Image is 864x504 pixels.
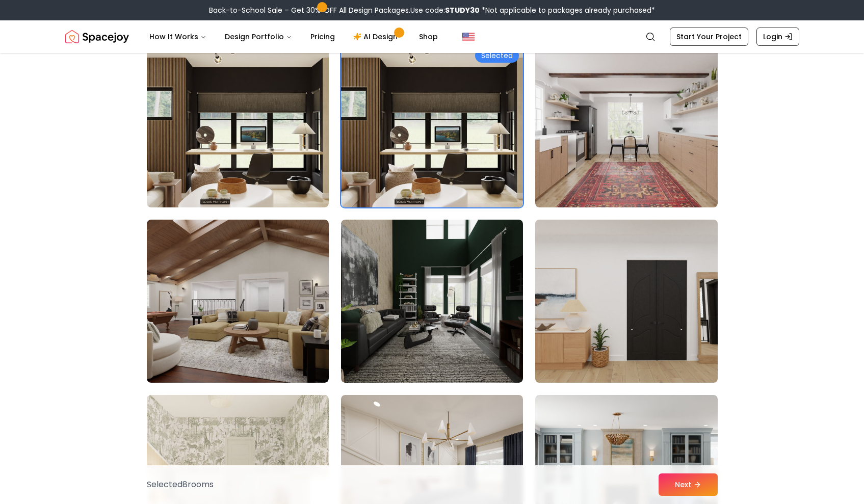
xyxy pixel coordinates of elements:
div: Selected [475,48,519,63]
a: Login [756,28,799,46]
img: Room room-76 [147,44,329,207]
button: Next [659,473,718,496]
button: How It Works [141,26,215,47]
img: Room room-80 [341,220,523,383]
img: Room room-78 [535,44,717,207]
img: Room room-81 [531,216,722,387]
span: *Not applicable to packages already purchased* [480,5,655,15]
p: Selected 8 room s [147,479,214,491]
a: Start Your Project [670,28,748,46]
img: Spacejoy Logo [65,26,129,47]
button: Design Portfolio [217,26,300,47]
b: STUDY30 [445,5,480,15]
a: Shop [411,26,446,47]
span: Use code: [410,5,480,15]
div: Back-to-School Sale – Get 30% OFF All Design Packages. [209,5,655,15]
nav: Global [65,20,799,53]
a: Spacejoy [65,26,129,47]
img: Room room-79 [147,220,329,383]
a: Pricing [302,26,343,47]
a: AI Design [345,26,409,47]
img: Room room-77 [341,44,523,207]
img: United States [462,31,475,43]
nav: Main [141,26,446,47]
